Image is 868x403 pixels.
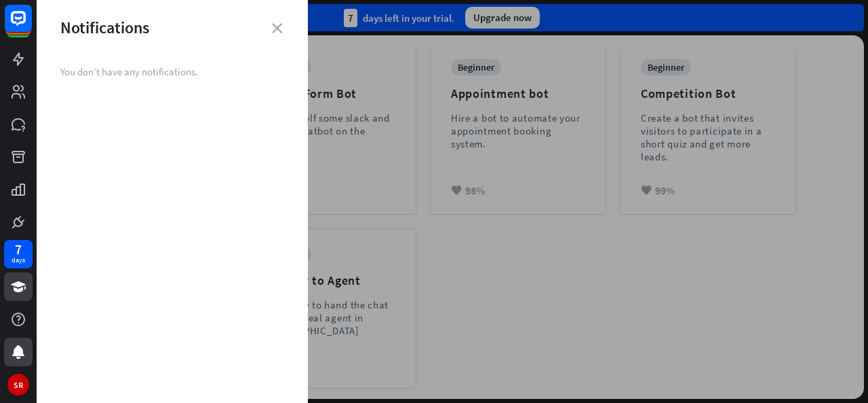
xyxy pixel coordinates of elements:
div: SR [7,374,29,396]
div: 7 [15,243,22,256]
i: close [272,23,282,33]
div: You don’t have any notifications. [37,65,308,78]
div: Notifications [37,17,308,38]
div: days [12,256,25,265]
a: 7 days [4,240,33,268]
button: Open LiveChat chat widget [11,5,52,46]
